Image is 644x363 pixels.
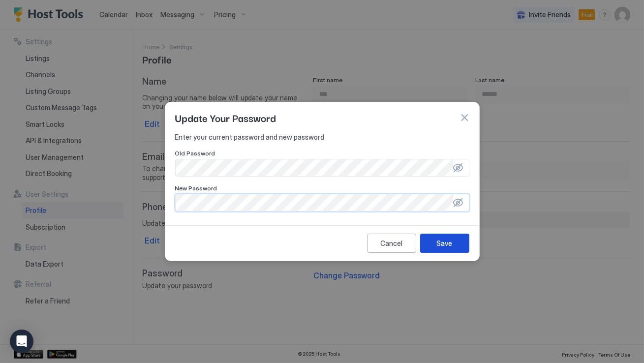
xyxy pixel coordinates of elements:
input: Input Field [176,194,453,211]
div: Open Intercom Messenger [10,330,33,353]
button: Save [420,234,469,253]
button: Cancel [367,234,416,253]
span: New Password [175,184,217,192]
div: Save [437,238,453,248]
span: Old Password [175,150,215,157]
div: Cancel [380,238,402,248]
input: Input Field [176,159,453,176]
span: Update Your Password [175,110,276,125]
span: Enter your current password and new password [175,133,469,142]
